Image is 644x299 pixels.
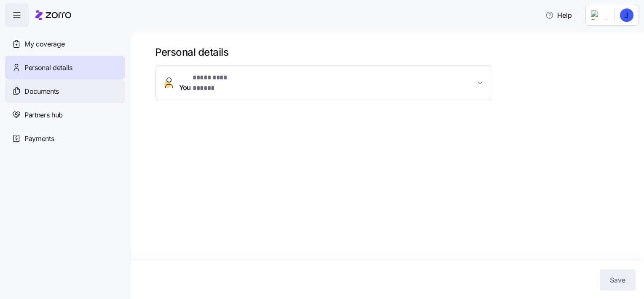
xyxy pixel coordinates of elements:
[591,10,608,20] img: Employer logo
[24,110,63,120] span: Partners hub
[5,56,125,79] a: Personal details
[545,10,572,20] span: Help
[24,63,72,73] span: Personal details
[24,133,54,144] span: Payments
[5,32,125,56] a: My coverage
[620,8,633,22] img: d2d2ddbdbe9b0ecb853379f7df9b799f
[24,86,59,97] span: Documents
[5,79,125,103] a: Documents
[600,269,636,291] button: Save
[539,7,579,24] button: Help
[5,127,125,150] a: Payments
[610,275,625,285] span: Save
[179,73,250,93] span: You
[5,103,125,127] a: Partners hub
[155,46,632,59] h1: Personal details
[24,39,64,49] span: My coverage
